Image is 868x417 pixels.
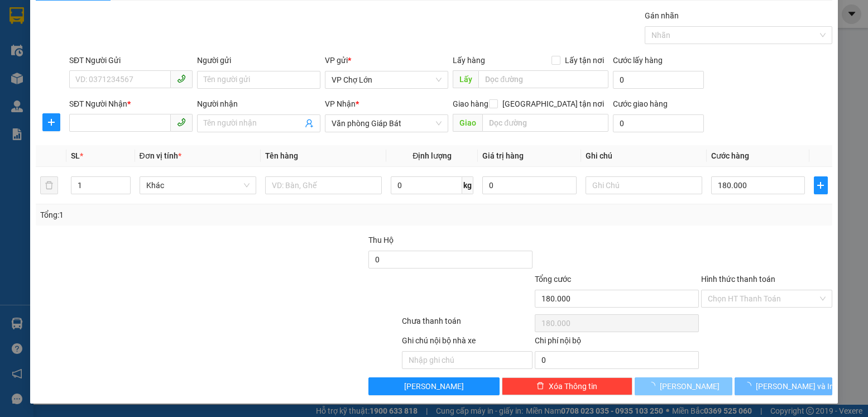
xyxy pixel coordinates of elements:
[581,145,707,167] th: Ghi chú
[735,377,832,395] button: [PERSON_NAME] và In
[635,377,732,395] button: [PERSON_NAME]
[613,71,704,89] input: Cước lấy hàng
[648,382,660,390] span: loading
[265,176,382,194] input: VD: Bàn, Ghế
[453,114,482,132] span: Giao
[332,115,442,132] span: Văn phòng Giáp Bát
[482,151,524,160] span: Giá trị hàng
[71,151,80,160] span: SL
[498,98,608,110] span: [GEOGRAPHIC_DATA] tận nơi
[40,209,335,221] div: Tổng: 1
[536,382,544,391] span: delete
[756,380,834,392] span: [PERSON_NAME] và In
[402,334,533,351] div: Ghi chú nội bộ nhà xe
[502,377,632,395] button: deleteXóa Thông tin
[586,176,702,194] input: Ghi Chú
[462,176,473,194] span: kg
[197,98,320,110] div: Người nhận
[711,151,749,160] span: Cước hàng
[332,71,442,88] span: VP Chợ Lớn
[549,380,597,392] span: Xóa Thông tin
[401,315,534,334] div: Chưa thanh toán
[146,177,250,194] span: Khác
[305,119,314,128] span: user-add
[402,351,533,369] input: Nhập ghi chú
[814,176,827,194] button: plus
[744,382,756,390] span: loading
[482,114,608,132] input: Dọc đường
[404,380,464,392] span: [PERSON_NAME]
[265,151,298,160] span: Tên hàng
[69,98,193,110] div: SĐT Người Nhận
[453,56,485,65] span: Lấy hàng
[325,99,356,108] span: VP Nhận
[453,70,478,88] span: Lấy
[701,275,775,284] label: Hình thức thanh toán
[177,74,186,83] span: phone
[43,118,60,127] span: plus
[613,114,704,132] input: Cước giao hàng
[368,377,499,395] button: [PERSON_NAME]
[140,151,181,160] span: Đơn vị tính
[177,118,186,127] span: phone
[69,54,193,66] div: SĐT Người Gửi
[535,275,571,284] span: Tổng cước
[560,54,608,66] span: Lấy tận nơi
[478,70,608,88] input: Dọc đường
[613,56,663,65] label: Cước lấy hàng
[42,113,60,131] button: plus
[535,334,699,351] div: Chi phí nội bộ
[645,11,679,20] label: Gán nhãn
[197,54,320,66] div: Người gửi
[453,99,488,108] span: Giao hàng
[660,380,720,392] span: [PERSON_NAME]
[413,151,452,160] span: Định lượng
[613,99,668,108] label: Cước giao hàng
[482,176,576,194] input: 0
[40,176,58,194] button: delete
[325,54,448,66] div: VP gửi
[368,236,394,245] span: Thu Hộ
[814,181,827,190] span: plus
